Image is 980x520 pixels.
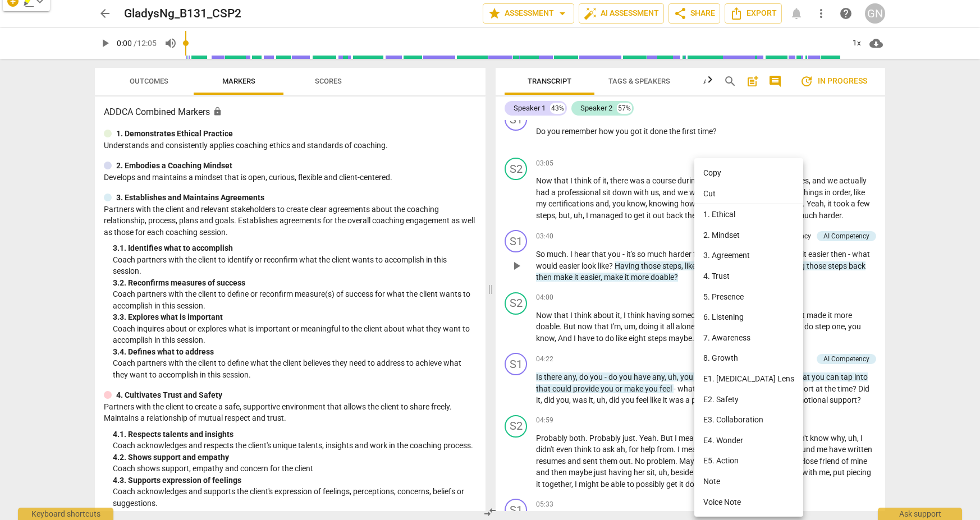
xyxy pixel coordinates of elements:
[694,163,803,183] li: Copy
[694,204,803,225] li: 1. Ethical
[694,409,803,430] li: E3. Collaboration
[694,225,803,246] li: 2. Mindset
[694,307,803,328] li: 6. Listening
[694,348,803,369] li: 8. Growth
[694,492,803,513] li: Voice Note
[694,450,803,471] li: E5. Action
[694,287,803,307] li: 5. Presence
[694,471,803,492] li: Note
[694,183,803,205] li: Cut
[694,369,803,389] li: E1. [MEDICAL_DATA] Lens
[694,245,803,266] li: 3. Agreement
[694,328,803,348] li: 7. Awareness
[694,430,803,451] li: E4. Wonder
[694,389,803,410] li: E2. Safety
[694,266,803,287] li: 4. Trust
